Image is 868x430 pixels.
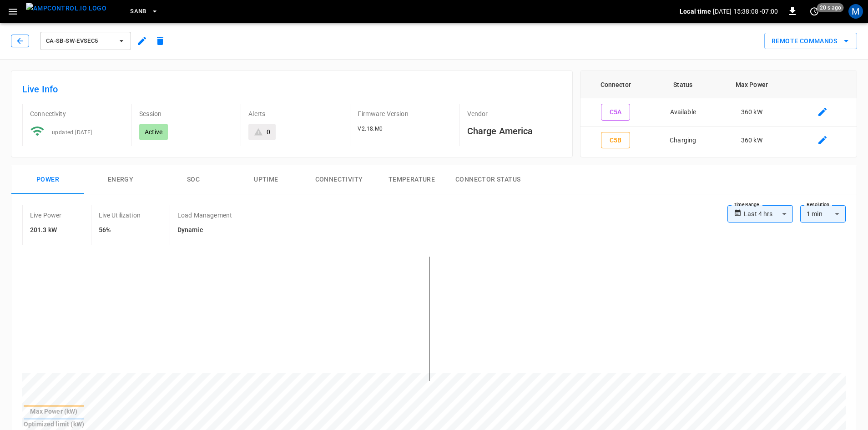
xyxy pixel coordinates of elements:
p: Load Management [177,211,232,220]
div: Last 4 hrs [744,205,793,223]
td: Available [651,98,715,126]
button: Power [11,165,84,194]
p: Vendor [467,109,561,118]
label: Resolution [807,201,829,208]
p: [DATE] 15:38:08 -07:00 [713,7,778,16]
button: Connectivity [303,165,375,194]
button: Temperature [375,165,448,194]
div: remote commands options [764,33,857,50]
div: 0 [267,127,270,137]
p: Live Utilization [99,211,141,220]
button: Uptime [230,165,303,194]
span: ca-sb-sw-evseC5 [46,36,113,46]
td: 360 kW [715,126,788,155]
button: ca-sb-sw-evseC5 [40,32,131,50]
img: ampcontrol.io logo [26,3,106,14]
table: connector table [580,71,857,154]
button: Energy [84,165,157,194]
p: Firmware Version [358,109,452,118]
h6: 56% [99,225,141,235]
th: Connector [580,71,651,98]
td: Charging [651,126,715,155]
button: C5B [601,132,630,149]
button: SOC [157,165,230,194]
span: V2.18.M0 [358,126,383,132]
h6: Dynamic [177,225,232,235]
button: set refresh interval [807,4,822,19]
p: Alerts [248,109,343,118]
span: SanB [130,6,146,17]
span: updated [DATE] [52,129,92,136]
p: Local time [680,7,711,16]
div: profile-icon [848,4,863,19]
div: 1 min [800,205,846,223]
h6: 201.3 kW [30,225,62,235]
h6: Charge America [467,124,561,138]
h6: Live Info [22,82,561,96]
button: Connector Status [448,165,528,194]
th: Max Power [715,71,788,98]
button: Remote Commands [764,33,857,50]
button: C5A [601,104,630,121]
p: Connectivity [30,109,124,118]
p: Active [145,127,162,137]
span: 20 s ago [817,3,844,12]
label: Time Range [734,201,759,208]
p: Live Power [30,211,62,220]
th: Status [651,71,715,98]
p: Session [139,109,233,118]
td: 360 kW [715,98,788,126]
button: SanB [126,3,162,20]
